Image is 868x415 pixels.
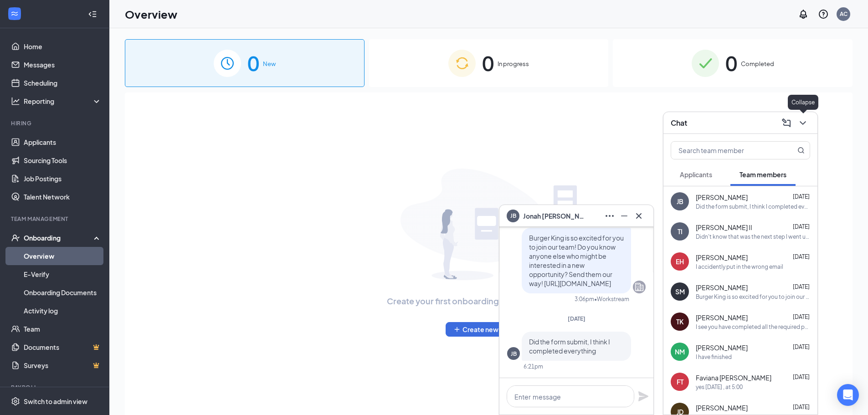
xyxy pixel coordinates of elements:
[24,397,87,406] div: Switch to admin view
[529,338,610,355] span: Did the form submit, I think I completed everything
[24,74,102,92] a: Scheduling
[24,188,102,206] a: Talent Network
[696,283,748,292] span: [PERSON_NAME]
[696,223,752,232] span: [PERSON_NAME] II
[11,119,100,127] div: Hiring
[793,404,810,410] span: [DATE]
[793,223,810,230] span: [DATE]
[529,234,624,287] span: Burger King is so excited for you to join our team! Do you know anyone else who might be interest...
[125,6,177,22] h1: Overview
[793,343,810,350] span: [DATE]
[793,313,810,320] span: [DATE]
[696,313,748,322] span: [PERSON_NAME]
[638,391,649,402] svg: Plane
[24,133,102,151] a: Applicants
[453,326,461,333] svg: Plus
[24,169,102,188] a: Job Postings
[632,209,646,223] button: Cross
[247,47,259,79] span: 0
[617,209,632,223] button: Minimize
[781,118,792,128] svg: ComposeMessage
[818,9,829,20] svg: QuestionInfo
[482,47,494,79] span: 0
[619,210,630,221] svg: Minimize
[11,384,100,391] div: Payroll
[725,47,737,79] span: 0
[671,142,779,159] input: Search team member
[88,10,97,19] svg: Collapse
[696,373,771,382] span: Faviana [PERSON_NAME]
[24,247,102,265] a: Overview
[793,193,810,200] span: [DATE]
[793,253,810,260] span: [DATE]
[696,293,810,301] div: Burger King is so excited for you to join our team! Do you know anyone else who might be interest...
[11,97,20,106] svg: Analysis
[511,350,517,358] div: JB
[696,253,748,262] span: [PERSON_NAME]
[796,116,810,130] button: ChevronDown
[677,377,683,386] div: FT
[10,9,19,18] svg: WorkstreamLogo
[680,170,712,179] span: Applicants
[11,397,20,406] svg: Settings
[676,317,683,326] div: TK
[263,59,276,68] span: New
[675,287,685,296] div: SM
[594,295,629,303] span: • Workstream
[523,211,587,221] span: Jonah [PERSON_NAME]
[24,97,102,106] div: Reporting
[24,56,102,74] a: Messages
[24,356,102,374] a: SurveysCrown
[837,384,859,406] div: Open Intercom Messenger
[24,320,102,338] a: Team
[797,147,805,154] svg: MagnifyingGlass
[524,363,543,370] div: 6:21pm
[633,210,644,221] svg: Cross
[696,233,810,241] div: Didn't know that was the next step I went up there two days in a row and was told to wait for a p...
[696,353,732,361] div: I have finished
[498,59,529,68] span: In progress
[602,209,617,223] button: Ellipses
[797,118,808,128] svg: ChevronDown
[798,9,809,20] svg: Notifications
[11,233,20,242] svg: UserCheck
[575,295,594,303] div: 3:06pm
[676,257,684,266] div: EH
[675,347,685,356] div: NM
[24,265,102,283] a: E-Verify
[24,338,102,356] a: DocumentsCrown
[696,403,748,412] span: [PERSON_NAME]
[696,383,743,391] div: yes [DATE] , at 5:00
[671,118,687,128] h3: Chat
[696,263,783,271] div: I accidently put in the wrong email
[24,37,102,56] a: Home
[678,227,683,236] div: TI
[387,295,591,307] span: Create your first onboarding process to get started!
[741,59,774,68] span: Completed
[793,283,810,290] span: [DATE]
[696,323,810,331] div: I see you have completed all the required paperwork. Awesome! I will just need you to bring in yo...
[634,282,645,292] svg: Company
[11,215,100,223] div: Team Management
[604,210,615,221] svg: Ellipses
[696,193,748,202] span: [PERSON_NAME]
[696,343,748,352] span: [PERSON_NAME]
[24,283,102,302] a: Onboarding Documents
[677,197,683,206] div: JB
[24,151,102,169] a: Sourcing Tools
[788,95,818,110] div: Collapse
[740,170,786,179] span: Team members
[779,116,794,130] button: ComposeMessage
[793,374,810,380] span: [DATE]
[840,10,847,18] div: AC
[24,302,102,320] a: Activity log
[446,322,532,337] button: PlusCreate new process
[24,233,94,242] div: Onboarding
[696,203,810,210] div: Did the form submit, I think I completed everything
[568,315,586,322] span: [DATE]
